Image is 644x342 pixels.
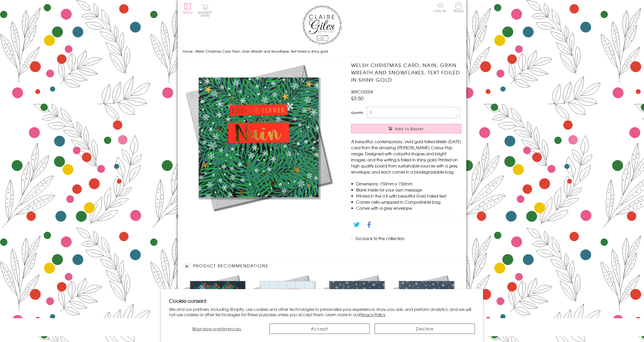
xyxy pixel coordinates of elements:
[183,3,193,14] button: Menu
[169,297,475,304] h2: Cookie consent
[302,5,342,45] img: Claire Giles Greetings Cards
[183,61,335,213] img: Welsh Christmas Card, Nain, Gran Wreath and Snowflakes, text foiled in shiny gold
[192,326,241,332] span: Manage preferences
[375,324,475,334] button: Decline
[356,181,461,187] li: Dimensions: 150mm x 150mm
[195,49,328,54] span: Welsh Christmas Card, Nain, Gran Wreath and Snowflakes, text foiled in shiny gold
[351,89,373,95] span: WXCOL024
[453,3,464,13] a: Trade
[351,95,364,102] span: £3.50
[356,199,461,205] li: Comes cello wrapped in Compostable bag
[183,10,193,15] span: Menu
[351,110,363,115] label: Quantity
[356,187,461,193] li: Blank inside for your own message
[359,311,386,317] a: Privacy Policy
[198,4,212,17] button: Basket0 items
[169,307,475,317] p: We and our partners, including Shopify, use cookies and other technologies to personalize your ex...
[269,324,370,334] button: Accept
[183,263,461,270] h2: Product recommendations
[395,126,424,131] span: Add to Basket
[434,3,446,12] a: Log In
[200,10,212,18] span: 0 items
[453,3,464,12] span: Trade
[169,324,264,334] button: Manage preferences
[351,124,461,133] button: Add to Basket
[356,193,461,199] li: Printed in the U.K with beautiful Gold Foiled text
[351,138,461,175] p: A beautiful, contemporary, vivid gold foiled Welsh [DATE] card from the amazing [PERSON_NAME] Col...
[356,205,461,211] li: Comes with a grey envelope
[183,49,192,54] a: Home
[193,49,194,54] span: ›
[355,235,405,241] a: Go back to the collection
[183,46,461,57] nav: breadcrumbs
[351,61,461,83] h1: Welsh Christmas Card, Nain, Gran Wreath and Snowflakes, text foiled in shiny gold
